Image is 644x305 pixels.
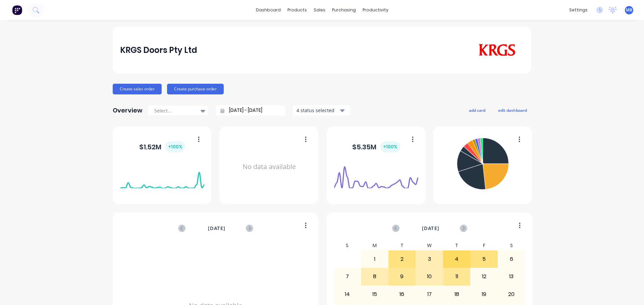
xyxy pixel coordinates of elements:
div: settings [566,5,591,15]
div: 1 [361,251,388,268]
div: 13 [498,268,525,285]
button: Create purchase order [167,84,224,94]
a: dashboard [253,5,284,15]
div: productivity [359,5,392,15]
div: No data available [227,135,311,199]
span: MB [626,7,632,13]
button: 4 status selected [293,105,350,116]
button: Create sales order [113,84,162,94]
div: + 100 % [165,141,185,152]
div: purchasing [329,5,359,15]
div: 9 [389,268,416,285]
div: 5 [471,251,497,268]
img: KRGS Doors Pty Ltd [477,44,517,57]
button: add card [465,106,490,115]
div: Overview [113,104,143,117]
div: 6 [498,251,525,268]
span: [DATE] [422,225,439,232]
div: T [388,241,416,250]
div: 14 [334,286,361,303]
div: 3 [416,251,443,268]
div: 7 [334,268,361,285]
div: 15 [361,286,388,303]
div: 20 [498,286,525,303]
div: T [443,241,471,250]
div: S [498,241,525,250]
div: 10 [416,268,443,285]
div: 4 [443,251,470,268]
div: 8 [361,268,388,285]
img: Factory [12,5,22,15]
div: 4 status selected [297,107,339,114]
div: 2 [389,251,416,268]
span: [DATE] [208,225,225,232]
div: S [334,241,361,250]
div: sales [310,5,329,15]
div: $ 1.52M [139,141,185,152]
div: 16 [389,286,416,303]
div: KRGS Doors Pty Ltd [120,44,197,57]
div: 11 [443,268,470,285]
div: 12 [471,268,497,285]
div: F [470,241,498,250]
div: W [416,241,443,250]
div: 19 [471,286,497,303]
div: + 100 % [380,141,400,152]
button: edit dashboard [494,106,531,115]
div: $ 5.35M [352,141,400,152]
div: 17 [416,286,443,303]
div: products [284,5,310,15]
div: 18 [443,286,470,303]
div: M [361,241,388,250]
